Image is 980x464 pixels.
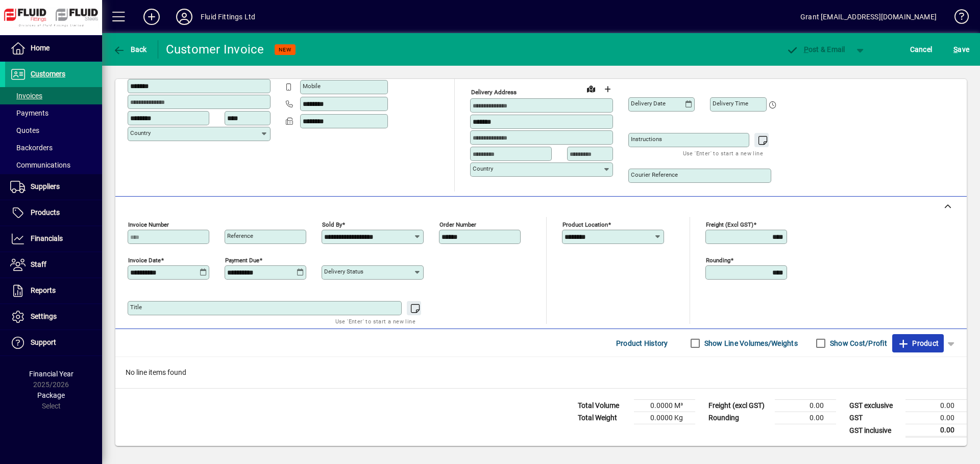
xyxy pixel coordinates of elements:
span: Financial Year [29,370,73,378]
div: No line items found [115,357,967,388]
mat-label: Reference [227,232,253,239]
td: Rounding [703,412,775,424]
mat-label: Delivery status [324,268,363,275]
div: Grant [EMAIL_ADDRESS][DOMAIN_NAME] [800,9,937,25]
td: GST inclusive [844,424,905,437]
a: Knowledge Base [947,2,967,35]
a: Invoices [5,87,102,104]
button: Choose address [599,81,616,97]
a: Payments [5,104,102,122]
mat-label: Freight (excl GST) [706,221,753,228]
td: GST exclusive [844,400,905,412]
mat-hint: Use 'Enter' to start a new line [335,315,415,327]
mat-label: Payment due [225,257,259,264]
td: 0.00 [905,400,967,412]
span: Support [31,338,56,346]
td: 0.0000 Kg [634,412,695,424]
a: Suppliers [5,174,102,200]
a: View on map [583,80,599,97]
span: ost & Email [786,45,845,53]
span: Quotes [10,126,39,134]
mat-hint: Use 'Enter' to start a new line [683,147,763,159]
button: Product [892,334,944,352]
td: GST [844,412,905,424]
span: Customers [31,70,65,78]
span: Product [897,335,939,351]
div: Customer Invoice [166,41,264,58]
td: 0.00 [905,424,967,437]
td: Total Weight [573,412,634,424]
span: Settings [31,312,57,320]
button: Back [110,40,150,59]
mat-label: Country [130,129,151,137]
span: NEW [279,46,291,53]
span: Reports [31,286,56,294]
a: Home [5,36,102,61]
td: 0.00 [775,412,836,424]
span: Products [31,208,60,216]
span: Cancel [910,41,933,58]
mat-label: Courier Reference [631,171,678,178]
a: Financials [5,226,102,252]
a: Communications [5,156,102,174]
a: Quotes [5,122,102,139]
td: Total Volume [573,400,634,412]
td: 0.0000 M³ [634,400,695,412]
mat-label: Invoice number [128,221,169,228]
span: Backorders [10,144,53,152]
a: Products [5,200,102,226]
mat-label: Sold by [322,221,342,228]
button: Add [135,8,168,26]
app-page-header-button: Back [102,40,158,59]
a: Settings [5,304,102,330]
label: Show Line Volumes/Weights [702,338,798,348]
mat-label: Title [130,304,142,311]
span: Suppliers [31,182,60,190]
button: Product History [612,334,672,352]
td: 0.00 [775,400,836,412]
a: Reports [5,278,102,304]
td: Freight (excl GST) [703,400,775,412]
button: Profile [168,8,201,26]
a: Staff [5,252,102,278]
button: Cancel [908,40,935,59]
span: Product History [616,335,668,351]
span: Communications [10,161,70,169]
span: Back [113,45,147,53]
mat-label: Delivery time [713,100,748,107]
mat-label: Invoice date [128,257,161,264]
button: Post & Email [781,40,850,59]
mat-label: Order number [439,221,476,228]
mat-label: Rounding [706,257,730,264]
a: Backorders [5,139,102,156]
mat-label: Mobile [303,83,321,90]
a: Support [5,330,102,356]
span: P [804,45,808,53]
span: ave [953,41,969,58]
div: Fluid Fittings Ltd [201,9,255,25]
span: Financials [31,234,63,242]
td: 0.00 [905,412,967,424]
span: Payments [10,109,48,117]
span: Invoices [10,92,42,100]
span: Package [37,391,65,399]
label: Show Cost/Profit [828,338,887,348]
span: Home [31,44,50,52]
mat-label: Product location [562,221,608,228]
mat-label: Country [473,165,493,172]
mat-label: Delivery date [631,100,666,107]
mat-label: Instructions [631,135,662,143]
button: Save [951,40,972,59]
span: S [953,45,958,53]
span: Staff [31,260,46,268]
